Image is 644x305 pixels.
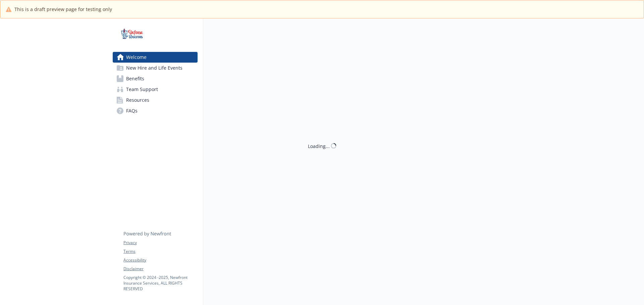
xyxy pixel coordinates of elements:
[113,84,198,95] a: Team Support
[126,95,149,105] span: Resources
[113,95,198,105] a: Resources
[123,257,197,263] a: Accessibility
[126,73,144,84] span: Benefits
[123,240,197,246] a: Privacy
[123,275,197,292] p: Copyright © 2024 - 2025 , Newfront Insurance Services, ALL RIGHTS RESERVED
[113,52,198,63] a: Welcome
[126,84,158,95] span: Team Support
[126,63,182,73] span: New Hire and Life Events
[14,6,112,13] span: This is a draft preview page for testing only
[126,52,147,63] span: Welcome
[113,63,198,73] a: New Hire and Life Events
[113,73,198,84] a: Benefits
[123,266,197,272] a: Disclaimer
[113,105,198,116] a: FAQs
[123,248,197,254] a: Terms
[126,105,138,116] span: FAQs
[308,142,330,149] div: Loading...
